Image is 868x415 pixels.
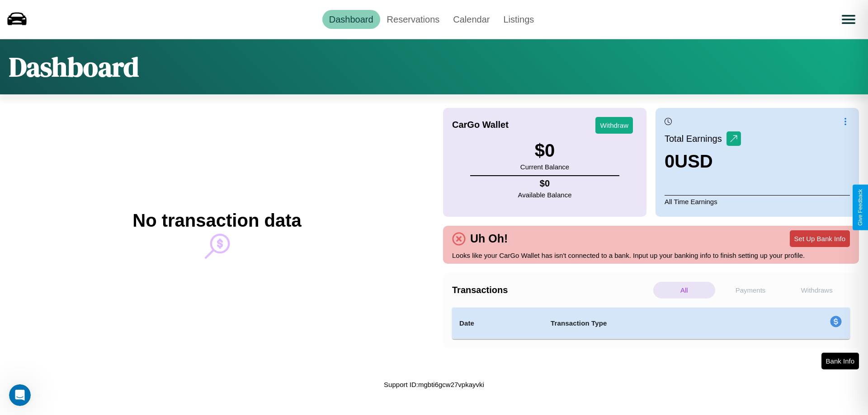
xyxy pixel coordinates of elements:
[857,189,863,226] div: Give Feedback
[452,120,509,130] h4: CarGo Wallet
[665,195,850,208] p: All Time Earnings
[9,384,31,406] iframe: Intercom live chat
[665,131,726,147] p: Total Earnings
[466,232,512,245] h4: Uh Oh!
[452,285,651,295] h4: Transactions
[520,161,569,173] p: Current Balance
[459,318,536,329] h4: Date
[821,353,859,369] button: Bank Info
[322,10,380,29] a: Dashboard
[836,7,861,32] button: Open menu
[786,282,848,298] p: Withdraws
[790,230,850,247] button: Set Up Bank Info
[551,318,756,329] h4: Transaction Type
[720,282,782,298] p: Payments
[380,10,447,29] a: Reservations
[132,210,301,231] h2: No transaction data
[653,282,715,298] p: All
[9,48,139,85] h1: Dashboard
[496,10,541,29] a: Listings
[446,10,496,29] a: Calendar
[595,117,633,134] button: Withdraw
[452,308,850,339] table: simple table
[452,249,850,261] p: Looks like your CarGo Wallet has isn't connected to a bank. Input up your banking info to finish ...
[518,178,572,189] h4: $ 0
[518,189,572,201] p: Available Balance
[665,151,741,172] h3: 0 USD
[520,140,569,161] h3: $ 0
[384,378,484,391] p: Support ID: mgbti6gcw27vpkayvki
